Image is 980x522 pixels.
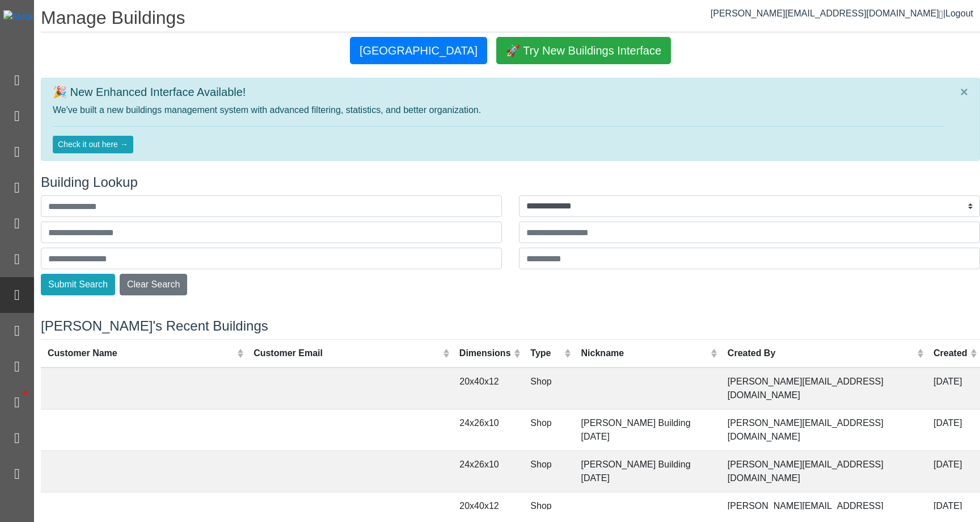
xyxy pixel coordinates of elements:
[350,37,487,64] button: [GEOGRAPHIC_DATA]
[350,45,487,55] a: [GEOGRAPHIC_DATA]
[453,409,523,450] td: 24x26x10
[459,346,511,360] div: Dimensions
[945,9,973,18] span: Logout
[711,7,973,20] div: |
[575,409,721,450] td: [PERSON_NAME] Building [DATE]
[530,346,561,360] div: Type
[53,136,133,153] a: Check it out here →
[41,174,980,191] h4: Building Lookup
[927,409,980,450] td: [DATE]
[523,409,574,450] td: Shop
[927,368,980,410] td: [DATE]
[927,450,980,492] td: [DATE]
[721,409,927,450] td: [PERSON_NAME][EMAIL_ADDRESS][DOMAIN_NAME]
[120,274,187,295] button: Clear Search
[53,103,943,117] p: We've built a new buildings management system with advanced filtering, statistics, and better org...
[581,346,708,360] div: Nickname
[575,450,721,492] td: [PERSON_NAME] Building [DATE]
[523,450,574,492] td: Shop
[933,346,968,360] div: Created
[48,346,234,360] div: Customer Name
[453,368,523,410] td: 20x40x12
[11,374,40,411] span: •
[711,9,943,18] a: [PERSON_NAME][EMAIL_ADDRESS][DOMAIN_NAME]
[3,10,103,24] img: Metals Direct Inc Logo
[721,368,927,410] td: [PERSON_NAME][EMAIL_ADDRESS][DOMAIN_NAME]
[496,45,671,55] a: 🚀 Try New Buildings Interface
[728,346,914,360] div: Created By
[721,450,927,492] td: [PERSON_NAME][EMAIL_ADDRESS][DOMAIN_NAME]
[41,274,115,295] button: Submit Search
[453,450,523,492] td: 24x26x10
[53,85,943,99] h5: 🎉 New Enhanced Interface Available!
[496,37,671,64] button: 🚀 Try New Buildings Interface
[254,346,440,360] div: Customer Email
[523,368,574,410] td: Shop
[41,7,980,32] h1: Manage Buildings
[949,78,979,106] button: Close
[41,318,980,335] h4: [PERSON_NAME]'s Recent Buildings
